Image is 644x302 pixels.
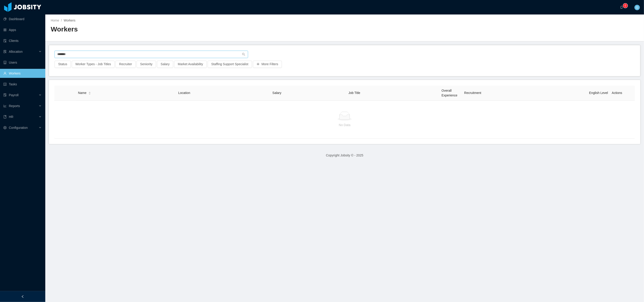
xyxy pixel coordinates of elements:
[9,104,20,108] span: Reports
[464,91,481,95] span: Recruitment
[3,69,42,78] a: icon: userWorkers
[178,91,190,95] span: Location
[45,148,644,163] footer: Copyright Jobsity © - 2025
[272,91,281,95] span: Salary
[157,61,173,68] button: Salary
[636,5,639,10] span: G
[9,50,23,53] span: Allocation
[442,89,457,97] span: Overall Experience
[55,61,71,68] button: Status
[88,91,91,94] div: Sort
[623,3,628,8] sup: 0
[253,61,282,68] button: icon: plusMore Filters
[115,61,136,68] button: Recruiter
[61,19,62,22] span: /
[3,104,7,108] i: icon: line-chart
[208,61,252,68] button: Staffing Support Specialist
[64,19,75,22] span: Workers
[9,126,28,129] span: Configuration
[9,115,13,119] span: HR
[348,91,360,95] span: Job Title
[137,61,156,68] button: Seniority
[9,93,19,97] span: Payroll
[612,91,622,95] span: Actions
[3,93,7,97] i: icon: file-protect
[3,25,42,34] a: icon: appstoreApps
[88,93,91,94] i: icon: caret-down
[242,53,245,56] i: icon: search
[58,122,631,127] p: No Data
[72,61,115,68] button: Worker Types - Job Titles
[3,50,7,53] i: icon: solution
[51,19,59,22] a: Home
[3,58,42,67] a: icon: robotUsers
[3,115,7,118] i: icon: book
[88,91,91,93] i: icon: caret-up
[3,80,42,89] a: icon: profileTasks
[620,6,623,9] i: icon: bell
[174,61,207,68] button: Market Availability
[3,36,42,45] a: icon: auditClients
[589,91,608,95] span: English Level
[78,91,87,95] span: Name
[51,25,345,34] h2: Workers
[3,14,42,24] a: icon: pie-chartDashboard
[3,126,7,129] i: icon: setting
